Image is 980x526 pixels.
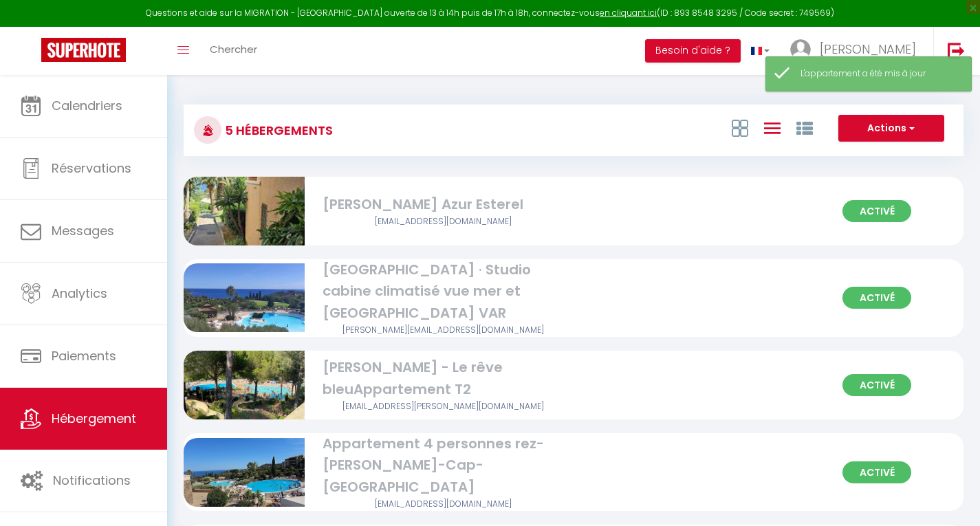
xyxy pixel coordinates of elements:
[53,472,131,489] span: Notifications
[323,357,565,400] div: [PERSON_NAME] - Le rêve bleuAppartement T2
[52,222,114,239] span: Messages
[41,38,126,62] img: Super Booking
[838,115,944,142] button: Actions
[732,116,748,139] a: Vue en Box
[842,461,911,483] span: Activé
[323,194,565,215] div: [PERSON_NAME] Azur Esterel
[323,259,565,324] div: [GEOGRAPHIC_DATA] · Studio cabine climatisé vue mer et [GEOGRAPHIC_DATA] VAR
[52,285,107,302] span: Analytics
[948,42,965,59] img: logout
[820,41,916,58] span: [PERSON_NAME]
[323,498,565,511] div: Airbnb
[199,27,268,75] a: Chercher
[52,410,136,427] span: Hébergement
[210,42,257,56] span: Chercher
[52,97,122,114] span: Calendriers
[764,116,781,139] a: Vue en Liste
[600,7,657,19] a: en cliquant ici
[842,287,911,309] span: Activé
[645,39,741,63] button: Besoin d'aide ?
[801,67,957,80] div: L'appartement a été mis à jour
[842,374,911,396] span: Activé
[790,39,811,60] img: ...
[52,160,131,177] span: Réservations
[52,347,116,364] span: Paiements
[323,324,565,337] div: Airbnb
[842,200,911,222] span: Activé
[221,115,333,146] h3: 5 Hébergements
[323,433,565,498] div: Appartement 4 personnes rez-[PERSON_NAME]-Cap-[GEOGRAPHIC_DATA]
[323,400,565,413] div: Airbnb
[323,215,565,228] div: Airbnb
[780,27,933,75] a: ... [PERSON_NAME]
[796,116,813,139] a: Vue par Groupe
